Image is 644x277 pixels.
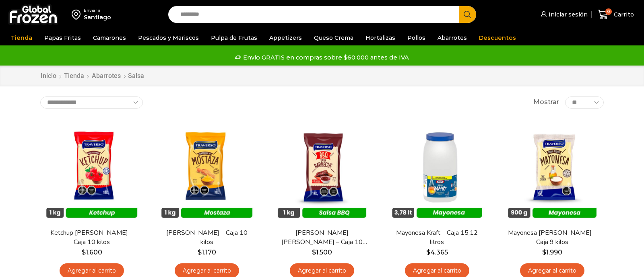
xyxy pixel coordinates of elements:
a: Pollos [403,30,429,45]
button: Search button [459,6,476,23]
span: $ [198,248,202,256]
h1: Salsa [128,72,144,80]
div: Santiago [84,13,111,21]
a: Tienda [7,30,36,45]
span: Carrito [612,10,634,18]
a: Iniciar sesión [539,6,588,23]
bdi: 1.170 [198,248,216,256]
a: Abarrotes [433,30,471,45]
span: Mostrar [533,98,559,107]
bdi: 1.990 [542,248,562,256]
bdi: 4.365 [426,248,448,256]
select: Pedido de la tienda [40,96,143,109]
a: [PERSON_NAME] – Caja 10 kilos [161,228,253,247]
span: $ [542,248,546,256]
a: Pescados y Mariscos [134,30,203,45]
span: $ [426,248,430,256]
span: Iniciar sesión [547,10,588,18]
a: Appetizers [265,30,306,45]
bdi: 1.600 [82,248,102,256]
a: Ketchup [PERSON_NAME] – Caja 10 kilos [45,228,138,247]
a: Abarrotes [91,72,121,81]
img: address-field-icon.svg [72,8,84,21]
a: Pulpa de Frutas [207,30,261,45]
nav: Breadcrumb [40,72,144,81]
a: Queso Crema [310,30,357,45]
a: Papas Fritas [40,30,85,45]
a: Hortalizas [361,30,399,45]
a: Mayonesa [PERSON_NAME] – Caja 9 kilos [506,228,599,247]
a: [PERSON_NAME] [PERSON_NAME] – Caja 10 kilos [276,228,368,247]
span: $ [312,248,316,256]
span: 0 [605,8,612,15]
a: Tienda [64,72,85,81]
a: Descuentos [475,30,520,45]
span: $ [82,248,86,256]
a: Inicio [40,72,57,81]
div: Enviar a [84,8,111,13]
bdi: 1.500 [312,248,332,256]
a: 0 Carrito [596,5,636,24]
a: Mayonesa Kraft – Caja 15,12 litros [391,228,483,247]
a: Camarones [89,30,130,45]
